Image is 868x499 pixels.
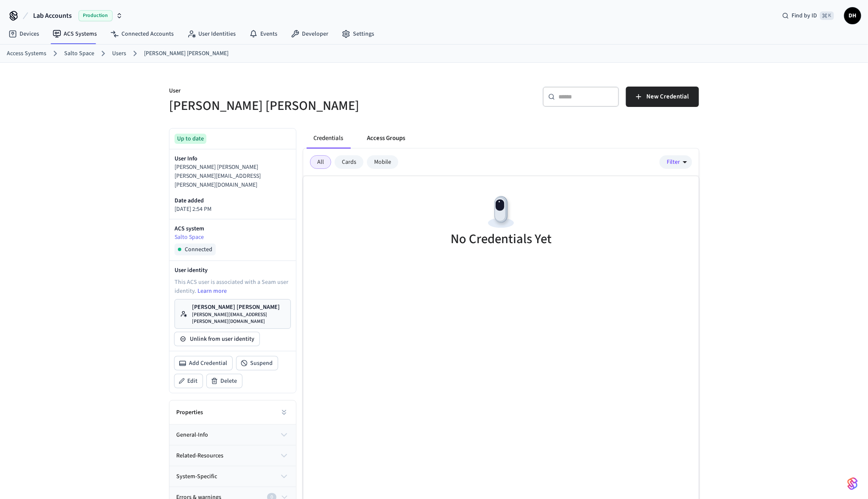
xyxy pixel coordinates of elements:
span: DH [845,8,860,23]
div: Find by ID⌘ K [775,8,841,23]
a: Events [242,26,284,42]
a: [PERSON_NAME] [PERSON_NAME][PERSON_NAME][EMAIL_ADDRESS][PERSON_NAME][DOMAIN_NAME] [175,299,291,329]
button: general-info [169,425,296,445]
p: User identity [175,266,291,275]
a: [PERSON_NAME] [PERSON_NAME] [144,49,228,58]
button: related-resources [169,446,296,466]
div: Up to date [175,134,206,144]
p: [PERSON_NAME] [PERSON_NAME] [192,303,285,311]
button: Delete [207,374,242,388]
span: Suspend [250,359,273,367]
span: ⌘ K [820,11,834,20]
a: Salto Space [175,233,291,242]
p: ACS system [175,224,291,233]
p: [PERSON_NAME] [PERSON_NAME] [175,163,291,172]
a: User Identities [180,26,242,42]
a: Connected Accounts [104,26,180,42]
h5: [PERSON_NAME] [PERSON_NAME] [169,97,429,115]
a: Settings [335,26,381,42]
span: Find by ID [792,11,817,20]
a: ACS Systems [46,26,104,42]
p: [PERSON_NAME][EMAIL_ADDRESS][PERSON_NAME][DOMAIN_NAME] [192,311,285,325]
img: Devices Empty State [482,193,520,231]
h2: Properties [176,408,203,417]
a: Developer [284,26,335,42]
a: Learn more [197,287,227,295]
button: system-specific [169,466,296,487]
div: Cards [335,155,364,169]
img: SeamLogoGradient.69752ec5.svg [848,477,858,491]
button: Edit [175,374,203,388]
span: Lab Accounts [33,11,72,21]
button: Suspend [237,356,278,370]
button: Access Groups [360,128,412,149]
span: Add Credential [189,359,227,367]
p: This ACS user is associated with a Seam user identity. [175,278,291,296]
p: User [169,87,429,97]
span: general-info [176,431,208,440]
span: Edit [187,377,197,385]
button: Unlink from user identity [175,332,259,346]
a: Access Systems [7,49,46,58]
button: New Credential [626,87,699,107]
h5: No Credentials Yet [451,230,552,248]
div: Mobile [367,155,398,169]
a: Users [112,49,126,58]
span: related-resources [176,451,223,460]
span: Production [79,10,113,21]
button: Credentials [307,128,350,149]
p: Date added [175,196,291,205]
button: Filter [659,155,692,169]
a: Devices [2,26,46,42]
p: [PERSON_NAME][EMAIL_ADDRESS][PERSON_NAME][DOMAIN_NAME] [175,172,291,190]
span: system-specific [176,472,217,481]
p: User Info [175,154,291,163]
span: Connected [185,245,212,254]
button: DH [844,7,861,24]
span: New Credential [646,91,689,102]
span: Delete [220,377,237,385]
button: Add Credential [175,356,232,370]
p: [DATE] 2:54 PM [175,205,291,214]
a: Salto Space [64,49,94,58]
div: All [310,155,331,169]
